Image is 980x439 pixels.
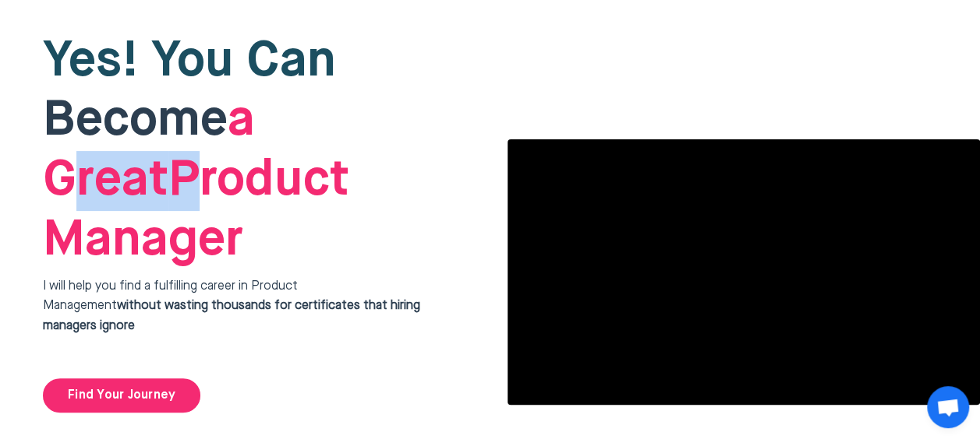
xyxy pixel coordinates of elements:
[43,96,228,146] span: Become
[43,280,420,332] span: I will help you find a fulfilling career in Product Management
[43,96,349,265] span: Product Manager
[43,378,200,413] a: Find Your Journey
[927,386,969,428] a: Open chat
[43,37,336,86] span: Yes! You Can
[43,300,420,332] strong: without wasting thousands for certificates that hiring managers ignore
[43,96,255,205] strong: a Great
